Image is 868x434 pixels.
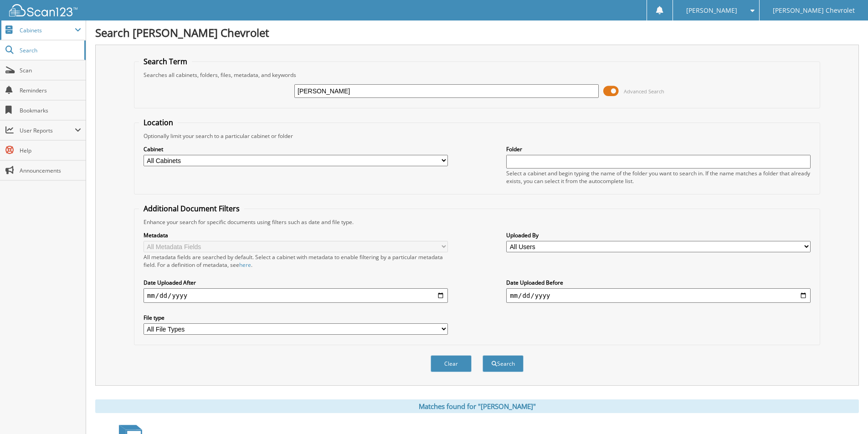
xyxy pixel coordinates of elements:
input: end [506,288,811,303]
legend: Location [139,117,178,128]
legend: Additional Document Filters [139,204,244,214]
label: Cabinet [144,145,448,153]
legend: Search Term [139,56,192,66]
label: Uploaded By [506,231,811,239]
h1: Search [PERSON_NAME] Chevrolet [95,25,859,40]
span: Reminders [20,87,81,94]
span: [PERSON_NAME] [686,8,737,13]
div: Enhance your search for specific documents using filters such as date and file type. [139,218,815,226]
span: User Reports [20,127,75,134]
span: Announcements [20,167,81,174]
span: Search [20,46,80,54]
span: Help [20,147,81,154]
label: Date Uploaded Before [506,279,811,286]
span: [PERSON_NAME] Chevrolet [773,8,855,13]
a: here [239,261,251,269]
span: Cabinets [20,26,75,34]
div: Optionally limit your search to a particular cabinet or folder [139,132,815,140]
label: File type [144,314,448,322]
label: Metadata [144,231,448,239]
span: Bookmarks [20,107,81,114]
div: Select a cabinet and begin typing the name of the folder you want to search in. If the name match... [506,169,811,185]
div: Searches all cabinets, folders, files, metadata, and keywords [139,71,815,79]
input: start [144,288,448,303]
label: Folder [506,145,811,153]
button: Clear [431,355,472,372]
iframe: Chat Widget [822,390,868,434]
div: All metadata fields are searched by default. Select a cabinet with metadata to enable filtering b... [144,253,448,269]
img: scan123-logo-white.svg [9,4,77,16]
span: Scan [20,66,81,74]
button: Search [483,355,524,372]
label: Date Uploaded After [144,279,448,286]
span: Advanced Search [624,88,664,95]
div: Matches found for "[PERSON_NAME]" [95,399,859,413]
